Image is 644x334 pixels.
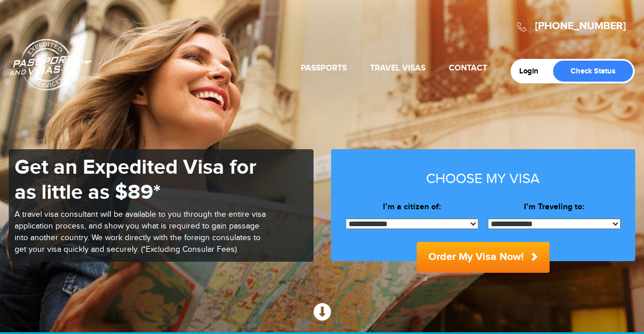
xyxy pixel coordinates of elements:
a: [PHONE_NUMBER] [535,20,626,33]
label: I’m Traveling to: [488,201,621,213]
a: Passports [301,63,347,73]
a: Travel Visas [370,63,425,73]
p: A travel visa consultant will be available to you through the entire visa application process, an... [15,209,267,256]
label: I’m a citizen of: [346,201,478,213]
h1: Get an Expedited Visa for as little as $89* [15,155,267,205]
a: Passports & [DOMAIN_NAME] [9,38,92,91]
a: Check Status [553,61,633,82]
h3: Choose my visa [346,171,621,187]
a: Contact [449,63,487,73]
button: Order My Visa Now! [417,242,550,273]
a: Login [519,66,547,76]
